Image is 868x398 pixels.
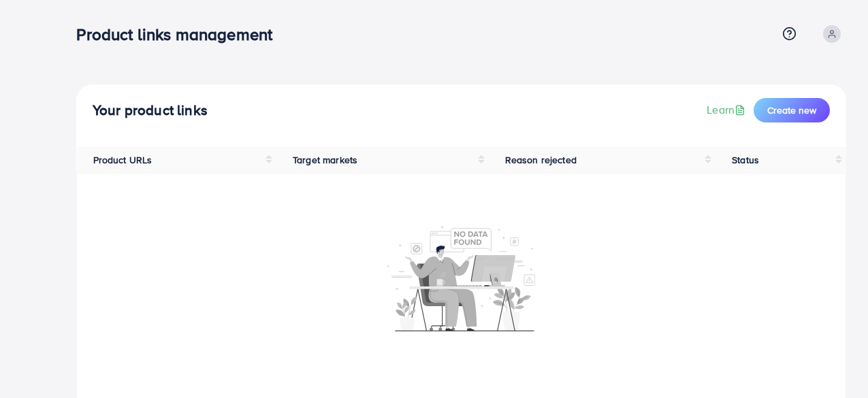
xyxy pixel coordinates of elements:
[293,153,357,167] span: Target markets
[93,102,208,119] h4: Your product links
[76,24,283,44] h3: Product links management
[505,153,577,167] span: Reason rejected
[707,102,748,118] a: Learn
[767,103,816,117] span: Create new
[93,153,152,167] span: Product URLs
[732,153,759,167] span: Status
[754,98,830,122] button: Create new
[387,225,536,331] img: No account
